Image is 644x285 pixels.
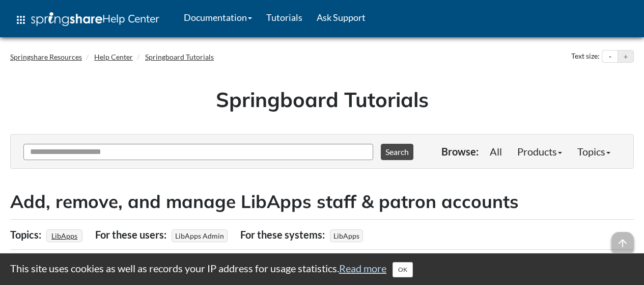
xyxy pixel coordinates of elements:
div: Topics: [10,225,44,244]
button: Decrease text size [602,50,618,63]
a: apps Help Center [8,5,166,35]
p: Browse: [441,144,479,159]
a: Springboard Tutorials [145,53,214,61]
div: For these systems: [240,225,327,244]
div: For these users: [95,225,169,244]
span: Help Center [102,12,159,25]
a: Springshare Resources [10,53,82,61]
img: Springshare [31,12,102,26]
span: arrow_upward [611,232,634,254]
button: Close [393,262,413,277]
span: LibApps [330,229,363,242]
h1: Springboard Tutorials [18,85,626,114]
a: All [482,141,510,162]
a: Topics [570,141,618,162]
a: Products [510,141,570,162]
a: Documentation [177,5,259,30]
a: Read more [339,262,386,274]
div: Text size: [569,50,602,63]
span: apps [15,14,27,26]
a: LibApps [50,228,79,243]
h2: Add, remove, and manage LibApps staff & patron accounts [10,189,634,214]
a: Tutorials [259,5,310,30]
a: arrow_upward [611,233,634,245]
button: Increase text size [618,50,633,63]
span: LibApps Admin [172,229,228,242]
a: Help Center [94,53,133,61]
a: Ask Support [310,5,373,30]
button: Search [381,144,413,160]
